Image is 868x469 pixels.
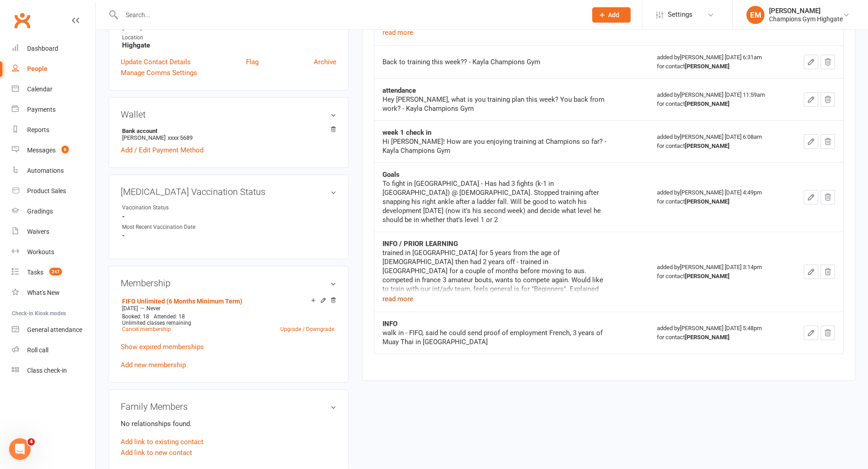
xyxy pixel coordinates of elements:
[280,326,334,332] a: Upgrade / Downgrade
[27,85,52,93] div: Calendar
[685,100,730,107] strong: [PERSON_NAME]
[12,242,95,262] a: Workouts
[122,313,149,320] span: Booked: 18
[382,86,416,95] strong: attendance
[121,278,336,288] h3: Membership
[246,57,259,67] a: Flag
[27,65,47,72] div: People
[12,340,95,360] a: Roll call
[27,248,54,256] div: Workouts
[27,106,56,113] div: Payments
[121,109,336,119] h3: Wallet
[12,262,95,283] a: Tasks 247
[657,99,781,109] div: for contact
[120,305,336,312] div: —
[121,436,203,447] a: Add link to existing contact
[121,447,192,458] a: Add link to new contact
[27,167,64,174] div: Automations
[382,240,458,248] strong: INFO / PRIOR LEARNING
[592,7,631,23] button: Add
[12,99,95,120] a: Payments
[27,45,58,52] div: Dashboard
[12,222,95,242] a: Waivers
[9,438,31,460] iframe: Intercom live chat
[12,320,95,340] a: General attendance kiosk mode
[27,147,56,154] div: Messages
[61,146,69,153] span: 6
[122,232,336,240] strong: -
[668,5,693,25] span: Settings
[657,62,781,71] div: for contact
[122,298,242,305] a: FIFO Unlimited (6 Months Minimum Term)
[27,187,66,194] div: Product Sales
[382,27,413,38] button: read more
[27,367,67,374] div: Class check-in
[657,133,781,151] div: added by [PERSON_NAME] [DATE] 6:08am
[685,198,730,205] strong: [PERSON_NAME]
[608,11,619,19] span: Add
[49,268,62,275] span: 247
[122,33,336,42] div: Location
[121,343,204,351] a: Show expired memberships
[27,126,49,133] div: Reports
[12,120,95,140] a: Reports
[382,248,609,321] div: trained in [GEOGRAPHIC_DATA] for 5 years from the age of [DEMOGRAPHIC_DATA] then had 2 years off ...
[122,326,171,332] a: Cancel membership
[382,128,431,137] strong: week 1 check in
[382,57,609,66] div: Back to training this week?? - Kayla Champions Gym
[122,223,197,232] div: Most Recent Vaccination Date
[657,197,781,206] div: for contact
[122,41,336,49] strong: Highgate
[382,328,609,346] div: walk in - FIFO, said he could send proof of employment French, 3 years of Muay Thai in [GEOGRAPHI...
[27,346,48,354] div: Roll call
[121,67,197,78] a: Manage Comms Settings
[382,294,413,304] button: read more
[27,269,43,276] div: Tasks
[657,188,781,206] div: added by [PERSON_NAME] [DATE] 4:49pm
[12,283,95,303] a: What's New
[769,7,843,15] div: [PERSON_NAME]
[12,79,95,99] a: Calendar
[119,9,580,21] input: Search...
[382,179,609,224] div: To fight in [GEOGRAPHIC_DATA] - Has had 3 fights (k-1 in [GEOGRAPHIC_DATA]) @ [DEMOGRAPHIC_DATA]....
[382,320,397,328] strong: INFO
[657,324,781,342] div: added by [PERSON_NAME] [DATE] 5:48pm
[121,402,336,412] h3: Family Members
[122,320,191,326] span: Unlimited classes remaining
[122,305,138,312] span: [DATE]
[12,38,95,59] a: Dashboard
[27,228,49,235] div: Waivers
[122,204,197,212] div: Vaccination Status
[146,305,160,312] span: Never
[154,313,185,320] span: Attended: 18
[121,145,203,156] a: Add / Edit Payment Method
[657,142,781,151] div: for contact
[746,6,764,24] div: EM
[685,63,730,70] strong: [PERSON_NAME]
[122,128,332,134] strong: Bank account
[168,134,193,141] span: xxxx 5689
[11,9,33,32] a: Clubworx
[685,142,730,149] strong: [PERSON_NAME]
[657,333,781,342] div: for contact
[657,263,781,281] div: added by [PERSON_NAME] [DATE] 3:14pm
[121,57,191,67] a: Update Contact Details
[382,137,609,155] div: Hi [PERSON_NAME]! How are you enjoying training at Champions so far? - Kayla Champions Gym
[121,418,336,429] p: No relationships found.
[27,208,53,215] div: Gradings
[122,213,336,221] strong: -
[28,438,35,445] span: 4
[685,334,730,341] strong: [PERSON_NAME]
[382,95,609,113] div: Hey [PERSON_NAME], what is you training plan this week? You back from work? - Kayla Champions Gym
[382,171,400,179] strong: Goals
[769,15,843,23] div: Champions Gym Highgate
[12,140,95,161] a: Messages 6
[314,57,336,67] a: Archive
[685,273,730,280] strong: [PERSON_NAME]
[657,272,781,281] div: for contact
[121,126,336,142] li: [PERSON_NAME]
[121,187,336,197] h3: [MEDICAL_DATA] Vaccination Status
[27,326,82,333] div: General attendance
[121,361,186,369] a: Add new membership
[12,201,95,222] a: Gradings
